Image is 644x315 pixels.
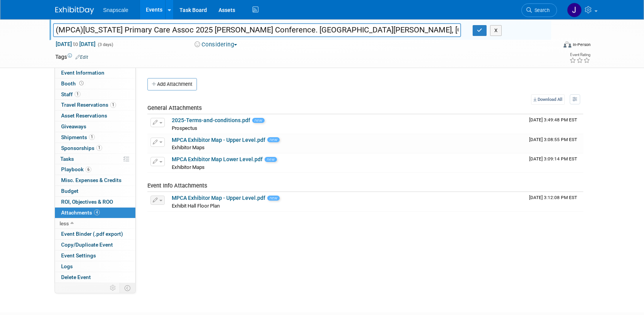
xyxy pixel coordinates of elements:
button: Considering [192,41,240,49]
a: Edit [75,54,88,60]
span: Exhibitor Maps [172,145,205,150]
span: Search [532,7,550,13]
a: MPCA Exhibitor Map - Upper Level.pdf [172,195,265,201]
a: Booth [55,78,135,89]
span: Event Info Attachments [147,182,207,189]
span: Staff [61,91,80,97]
a: Event Information [55,68,135,78]
span: Event Binder (.pdf export) [61,231,123,237]
a: 2025-Terms-and-conditions.pdf [172,117,250,123]
span: 1 [96,145,102,151]
span: Event Information [61,70,104,76]
button: X [490,25,502,36]
span: Upload Timestamp [529,156,577,162]
a: Delete Event [55,272,135,283]
span: General Attachments [147,104,202,111]
img: Format-Inperson.png [564,41,571,48]
div: In-Person [572,42,591,48]
a: Tasks [55,154,135,164]
a: Event Binder (.pdf export) [55,229,135,239]
a: Download All [531,94,565,105]
span: 1 [110,102,116,108]
span: less [60,220,69,226]
span: 4 [94,209,100,215]
span: ROI, Objectives & ROO [61,199,113,205]
a: Staff1 [55,89,135,100]
td: Personalize Event Tab Strip [106,283,120,293]
a: Shipments1 [55,132,135,143]
span: Upload Timestamp [529,137,577,142]
a: Sponsorships1 [55,143,135,153]
span: Delete Event [61,274,91,280]
span: Event Settings [61,252,96,259]
a: Copy/Duplicate Event [55,240,135,250]
span: Booth [61,80,85,87]
a: Giveaways [55,121,135,132]
span: Logs [61,263,73,269]
a: Logs [55,261,135,272]
div: Event Rating [569,53,590,57]
span: Booth not reserved yet [78,80,85,86]
span: 1 [75,91,80,97]
span: Giveaways [61,123,86,129]
a: Misc. Expenses & Credits [55,175,135,186]
span: Exhibit Hall Floor Plan [172,203,220,209]
button: Add Attachment [147,78,197,90]
a: ROI, Objectives & ROO [55,197,135,207]
a: less [55,218,135,229]
span: Budget [61,188,79,194]
a: Budget [55,186,135,196]
span: Asset Reservations [61,112,107,119]
td: Toggle Event Tabs [120,283,135,293]
span: Sponsorships [61,145,102,151]
span: Shipments [61,134,95,140]
span: Prospectus [172,125,197,131]
td: Upload Timestamp [526,134,583,153]
a: Event Settings [55,250,135,261]
span: new [267,137,280,142]
td: Upload Timestamp [526,114,583,134]
span: Tasks [60,156,74,162]
a: Attachments4 [55,208,135,218]
td: Upload Timestamp [526,153,583,173]
a: Asset Reservations [55,111,135,121]
span: new [265,157,277,162]
span: Misc. Expenses & Credits [61,177,121,183]
span: Upload Timestamp [529,117,577,123]
a: Travel Reservations1 [55,100,135,110]
span: to [72,41,79,47]
a: MPCA Exhibitor Map - Upper Level.pdf [172,137,265,143]
span: 6 [85,167,91,172]
span: Copy/Duplicate Event [61,242,113,248]
span: Travel Reservations [61,102,116,108]
div: Event Format [511,40,591,52]
span: Playbook [61,166,91,172]
a: Playbook6 [55,164,135,175]
span: Attachments [61,209,100,216]
img: ExhibitDay [55,7,94,14]
span: [DATE] [DATE] [55,41,96,48]
span: 1 [89,134,95,140]
span: new [252,118,265,123]
span: (3 days) [97,42,113,47]
td: Tags [55,53,88,61]
span: new [267,196,280,201]
span: Upload Timestamp [529,195,577,200]
td: Upload Timestamp [526,192,583,211]
img: Jennifer Benedict [567,3,582,17]
span: Snapscale [103,7,128,13]
a: Search [521,3,557,17]
span: Exhibitor Maps [172,164,205,170]
a: MPCA Exhibitor Map Lower Level.pdf [172,156,263,162]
